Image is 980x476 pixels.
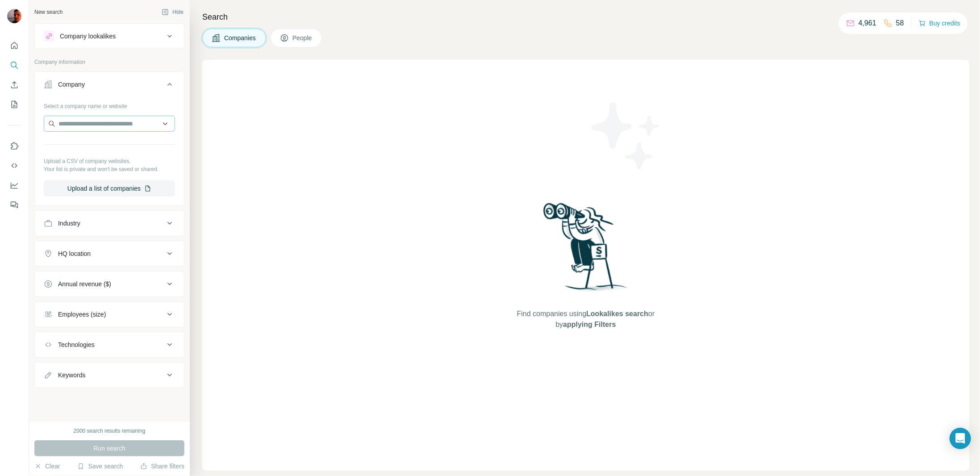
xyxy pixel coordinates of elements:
button: Hide [155,5,190,19]
div: Technologies [58,340,95,349]
p: Your list is private and won't be saved or shared. [44,165,175,173]
button: Feedback [7,197,21,213]
span: Find companies using or by [514,309,657,330]
button: Upload a list of companies [44,180,175,196]
p: Upload a CSV of company websites. [44,157,175,165]
button: Company lookalikes [35,25,184,47]
p: Company information [34,58,184,66]
p: 58 [896,18,904,29]
h4: Search [202,11,969,23]
button: Company [35,74,184,99]
div: Keywords [58,371,85,380]
button: Technologies [35,334,184,355]
button: My lists [7,96,21,113]
button: Buy credits [919,17,960,29]
span: Lookalikes search [586,310,648,317]
div: Company [58,80,85,89]
button: Save search [77,462,123,471]
button: Clear [34,462,60,471]
button: HQ location [35,243,184,264]
button: Annual revenue ($) [35,273,184,295]
div: Employees (size) [58,310,106,319]
div: New search [34,8,63,16]
div: HQ location [58,249,91,258]
span: People [292,33,313,42]
button: Use Surfe API [7,158,21,174]
img: Surfe Illustration - Woman searching with binoculars [539,200,632,300]
button: Share filters [140,462,184,471]
button: Employees (size) [35,304,184,325]
div: Company lookalikes [60,32,116,41]
div: Annual revenue ($) [58,280,111,288]
img: Avatar [7,9,21,23]
span: Companies [224,33,257,42]
img: Surfe Illustration - Stars [586,96,666,176]
div: Industry [58,219,80,228]
button: Industry [35,213,184,234]
div: 2000 search results remaining [74,427,146,435]
button: Enrich CSV [7,77,21,93]
button: Keywords [35,364,184,386]
div: Select a company name or website [44,99,175,110]
button: Quick start [7,38,21,54]
p: 4,961 [859,18,876,29]
span: applying Filters [563,321,616,328]
button: Use Surfe on LinkedIn [7,138,21,154]
div: Open Intercom Messenger [950,428,971,449]
button: Search [7,57,21,73]
button: Dashboard [7,177,21,193]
